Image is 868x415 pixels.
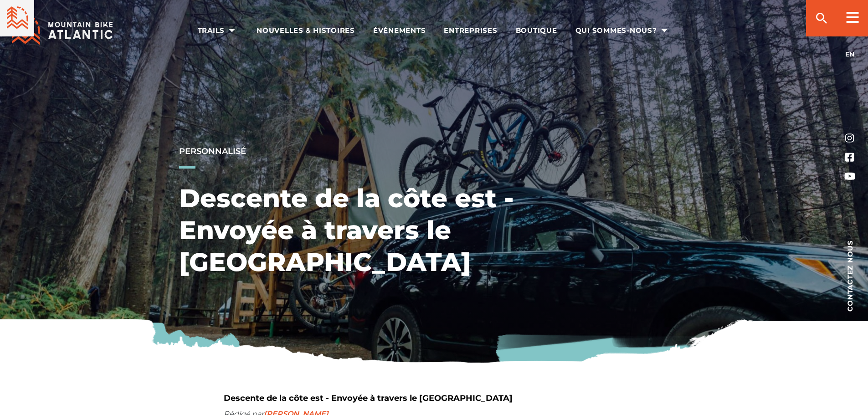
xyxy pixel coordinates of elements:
[658,24,671,37] ion-icon: arrow dropdown
[257,26,355,35] span: Nouvelles & Histoires
[516,26,557,35] span: Boutique
[179,146,246,156] a: Personnalisé
[845,50,854,58] a: EN
[179,182,516,278] h1: Descente de la côte est - Envoyée à travers le [GEOGRAPHIC_DATA]
[444,26,497,35] span: Entreprises
[224,393,513,403] strong: Descente de la côte est - Envoyée à travers le [GEOGRAPHIC_DATA]
[198,26,239,35] span: Trails
[832,237,868,314] a: Contactez nous
[575,26,671,35] span: Qui sommes-nous?
[373,26,426,35] span: Événements
[226,24,238,37] ion-icon: arrow dropdown
[814,11,829,26] ion-icon: search
[847,240,853,312] span: Contactez nous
